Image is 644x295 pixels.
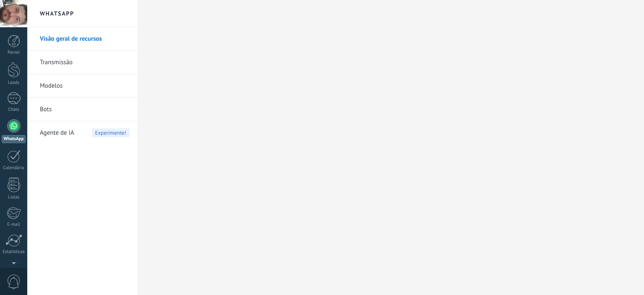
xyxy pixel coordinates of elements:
[2,195,26,200] div: Listas
[2,80,26,86] div: Leads
[40,98,130,121] a: Bots
[27,121,138,144] li: Agente de IA
[40,51,130,74] a: Transmissão
[40,121,130,145] a: Agente de IAExperimente!
[2,222,26,227] div: E-mail
[40,121,74,145] span: Agente de IA
[40,27,130,51] a: Visão geral de recursos
[2,135,26,143] div: WhatsApp
[2,249,26,255] div: Estatísticas
[2,107,26,112] div: Chats
[2,50,26,55] div: Painel
[92,128,130,137] span: Experimente!
[27,51,138,74] li: Transmissão
[27,98,138,121] li: Bots
[27,27,138,51] li: Visão geral de recursos
[40,74,130,98] a: Modelos
[27,74,138,98] li: Modelos
[2,165,26,171] div: Calendário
